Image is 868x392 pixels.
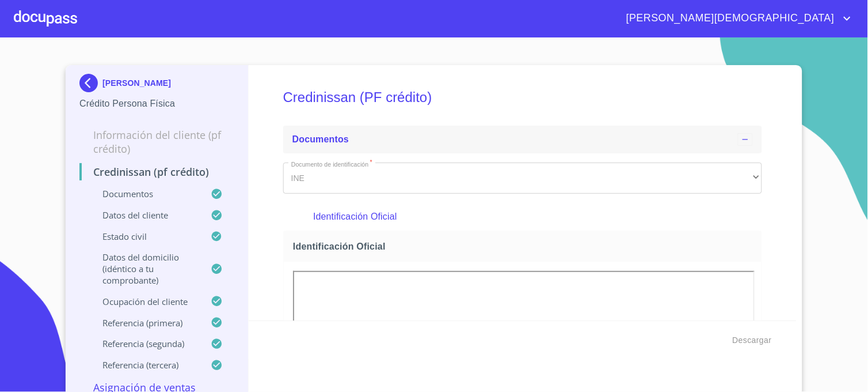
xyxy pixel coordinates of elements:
p: Datos del cliente [79,209,211,221]
h5: Credinissan (PF crédito) [283,74,762,121]
button: Descargar [728,330,776,351]
button: account of current user [618,9,854,28]
span: Documentos [292,134,349,144]
p: Referencia (segunda) [79,338,211,349]
p: Datos del domicilio (idéntico a tu comprobante) [79,251,211,286]
p: Credinissan (PF crédito) [79,165,234,179]
p: Identificación Oficial [313,210,732,224]
p: Ocupación del Cliente [79,296,211,307]
p: Crédito Persona Física [79,97,234,111]
div: INE [283,163,762,194]
span: Descargar [733,333,772,348]
span: Identificación Oficial [293,240,757,252]
p: Información del cliente (PF crédito) [79,128,234,156]
div: Documentos [283,126,762,153]
p: [PERSON_NAME] [102,78,171,88]
img: Docupass spot blue [79,74,102,92]
p: Referencia (primera) [79,317,211,329]
p: Referencia (tercera) [79,359,211,371]
span: [PERSON_NAME][DEMOGRAPHIC_DATA] [618,9,840,28]
p: Estado Civil [79,231,211,242]
p: Documentos [79,188,211,199]
div: [PERSON_NAME] [79,74,234,97]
